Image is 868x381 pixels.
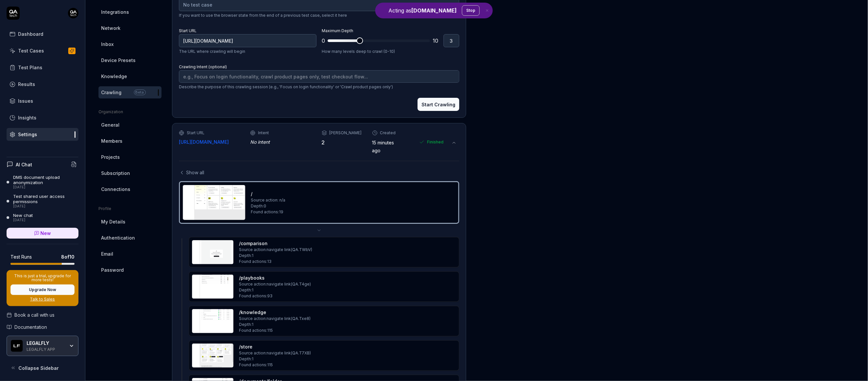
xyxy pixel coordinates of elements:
div: [PERSON_NAME] [330,130,362,136]
span: Book a call with us [14,311,54,318]
a: /playbooks [239,274,265,281]
span: Projects [101,154,120,160]
div: 2 [322,138,362,146]
span: New [41,230,51,237]
a: Insights [7,111,78,124]
a: My Details [98,216,162,228]
a: Authentication [98,232,162,244]
img: Screenshot [192,344,233,368]
a: Settings [7,128,78,141]
span: Source action: n/a [251,197,285,203]
a: Issues [7,95,78,107]
span: Crawling [101,89,121,96]
p: The URL where crawling will begin [179,49,316,54]
div: Created [380,130,396,136]
div: Results [18,81,35,88]
div: [DATE] [13,218,33,222]
a: Book a call with us [7,311,78,318]
div: Test Cases [18,47,44,54]
div: LEGALFLY APP [27,346,65,351]
span: Found actions: 115 [239,328,273,333]
div: Issues [18,97,33,104]
span: 10 [433,37,438,45]
div: Settings [18,131,37,138]
a: Subscription [98,167,162,179]
a: / [251,190,252,197]
a: Members [98,135,162,147]
a: New chat[DATE] [7,213,78,222]
div: Test Plans [18,64,42,71]
div: Finished [419,130,444,154]
div: [DATE] [13,185,78,190]
span: Documentation [14,324,47,330]
span: Depth: 1 [239,287,253,293]
span: Found actions: 13 [239,259,271,265]
div: Dashboard [18,31,43,37]
label: Maximum Depth [322,28,353,33]
img: Screenshot [192,309,233,333]
a: Network [98,22,162,34]
a: Documentation [7,324,78,330]
span: Integrations [101,9,129,15]
button: Start Crawling [418,98,459,111]
span: Depth: 1 [239,253,253,259]
div: Source action: navigate link ( QA.T4ge ) [239,281,311,287]
img: 7ccf6c19-61ad-4a6c-8811-018b02a1b829.jpg [68,8,78,18]
a: Test shared user access permissions[DATE] [7,194,78,209]
a: Dashboard [7,28,78,40]
div: Source action: navigate link ( QA.TWbV ) [239,247,312,253]
p: How many levels deep to crawl (0-10) [322,49,459,54]
span: 8 of 10 [61,253,75,260]
span: Beta [134,90,146,95]
span: Network [101,25,120,32]
a: Device Presets [98,54,162,66]
a: Email [98,248,162,260]
span: Inbox [101,41,114,48]
h4: AI Chat [16,161,32,168]
div: Start URL [187,130,205,136]
span: 0 [322,37,325,45]
span: Subscription [101,170,130,177]
span: Authentication [101,234,135,241]
a: Test Cases [7,44,78,57]
div: Organization [98,109,162,115]
a: /comparison [239,240,268,247]
a: Talk to Sales [11,296,75,302]
p: Describe the purpose of this crawling session (e.g., 'Focus on login functionality' or 'Crawl pro... [179,84,459,90]
span: Depth: 1 [239,356,253,362]
input: https://app.legalfly.dev [179,34,316,47]
a: General [98,119,162,131]
img: Screenshot [192,275,233,299]
span: Collapse Sidebar [18,365,59,371]
a: Integrations [98,6,162,18]
span: No test case [183,2,212,8]
div: Source action: navigate link ( QA.Txe8 ) [239,316,311,322]
div: Profile [98,206,162,212]
button: Stop [462,5,480,16]
span: Depth: 0 [251,203,266,209]
div: Source action: navigate link ( QA.T7XB ) [239,350,311,356]
button: Collapse Sidebar [7,361,78,374]
div: New chat [13,213,33,218]
span: Knowledge [101,73,127,80]
span: Depth: 1 [239,322,253,328]
a: DMS document upload anonymization[DATE] [7,175,78,190]
div: Intent [258,130,269,136]
a: Inbox [98,38,162,50]
a: Connections [98,183,162,195]
p: This is just a trial, upgrade for more tests! [11,274,75,282]
a: New [7,228,78,239]
label: Start URL [179,28,197,33]
img: Screenshot [183,185,245,220]
a: Projects [98,151,162,163]
a: CrawlingBeta [98,86,162,98]
div: DMS document upload anonymization [13,175,78,185]
span: Password [101,266,124,273]
a: Password [98,264,162,276]
a: Test Plans [7,61,78,74]
p: If you want to use the browser state from the end of a previous test case, select it here [179,12,459,18]
div: Test shared user access permissions [13,194,78,204]
time: 15 minutes ago [372,140,394,153]
span: Email [101,250,113,257]
span: Show all [186,169,204,176]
